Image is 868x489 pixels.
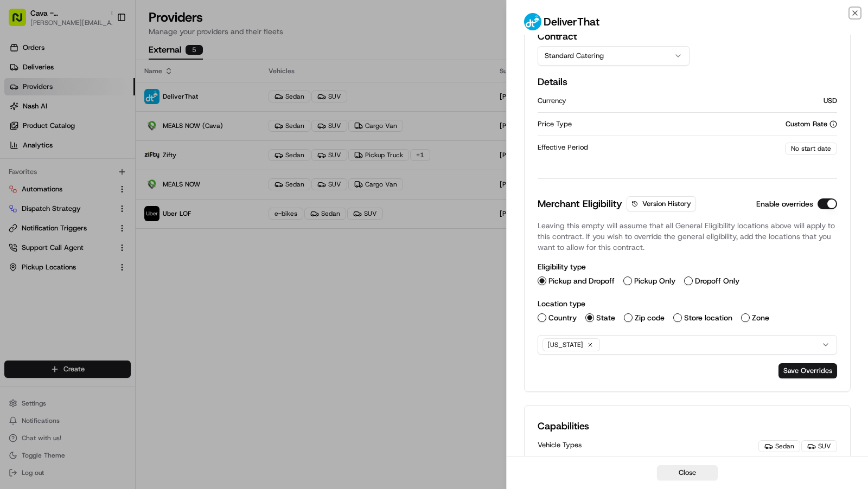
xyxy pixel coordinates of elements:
[548,314,577,321] label: Country
[11,140,73,149] div: Past conversations
[103,242,174,253] span: API Documentation
[752,314,769,321] label: Zone
[34,168,63,176] span: unihopllc
[11,10,33,32] img: Nash
[538,29,690,44] h2: Contract
[596,314,615,321] label: State
[785,143,837,155] div: No start date
[7,237,87,257] a: 📗Knowledge Base
[76,268,131,276] a: Powered byPylon
[538,440,758,450] div: Vehicle Types
[11,157,28,175] img: unihopllc
[538,96,824,106] div: Currency
[23,103,42,123] img: 1738778727109-b901c2ba-d612-49f7-a14d-d897ce62d23f
[634,277,675,285] label: Pickup Only
[96,197,118,205] span: [DATE]
[548,277,615,285] label: Pickup and Dropoff
[11,243,20,252] div: 📗
[524,13,541,30] img: profile_deliverthat_partner.png
[49,103,178,114] div: Start new chat
[627,196,696,211] button: Version History
[684,314,732,321] label: Store location
[538,143,785,152] div: Effective Period
[538,74,837,89] h2: Details
[538,261,837,272] h4: Eligibility type
[824,96,837,106] div: USD
[11,43,197,60] p: Welcome 👋
[758,440,800,452] div: Sedan
[11,103,30,123] img: 1736555255976-a54dd68f-1ca7-489b-9aae-adbdc363a1c4
[92,243,100,252] div: 💻
[538,196,622,211] h3: Merchant Eligibility
[538,419,837,434] h2: Capabilities
[538,119,786,129] div: Price Type
[22,242,83,253] span: Knowledge Base
[49,114,149,123] div: We're available if you need us!
[87,237,178,257] a: 💻API Documentation
[801,440,837,452] div: SUV
[184,106,197,119] button: Start new chat
[786,119,837,129] div: Custom Rate
[544,14,599,29] h2: DeliverThat
[108,268,131,276] span: Pylon
[34,197,88,205] span: [PERSON_NAME]
[71,168,93,176] span: [DATE]
[657,465,718,480] button: Close
[695,277,739,285] label: Dropoff Only
[547,340,583,349] span: [US_STATE]
[90,197,94,205] span: •
[778,363,837,378] button: Save Overrides
[11,186,28,204] img: Charles Folsom
[756,200,813,208] label: Enable overrides
[635,314,665,321] label: Zip code
[168,138,197,151] button: See all
[538,298,837,309] h4: Location type
[538,220,837,253] p: Leaving this empty will assume that all General Eligibility locations above will apply to this co...
[28,69,179,81] input: Clear
[65,168,69,176] span: •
